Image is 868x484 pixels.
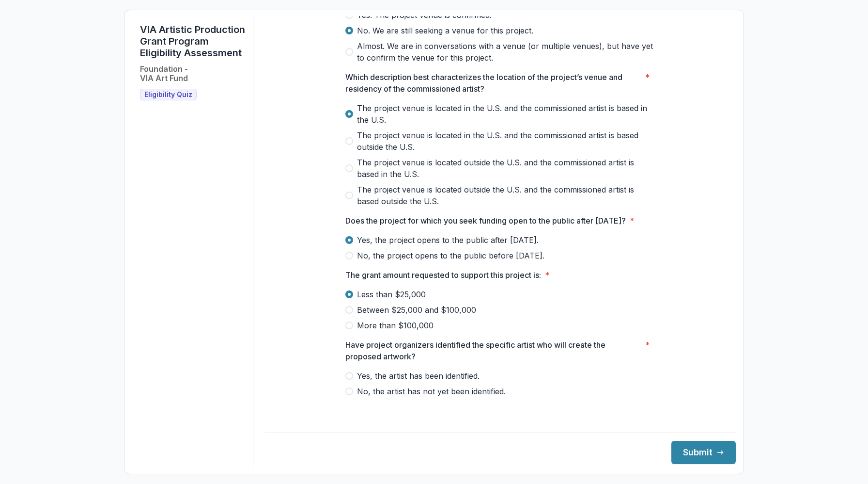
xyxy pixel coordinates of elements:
p: Have project organizers identified the specific artist who will create the proposed artwork? [345,339,641,362]
span: Less than $25,000 [357,289,426,300]
p: The grant amount requested to support this project is: [345,269,541,281]
span: No, the artist has not yet been identified. [357,386,506,397]
button: Submit [671,441,736,464]
span: No. We are still seeking a venue for this project. [357,25,533,36]
span: The project venue is located in the U.S. and the commissioned artist is based in the U.S. [357,102,655,126]
span: Eligibility Quiz [144,91,192,99]
span: Between $25,000 and $100,000 [357,304,476,316]
span: Yes, the project opens to the public after [DATE]. [357,234,539,246]
h2: Foundation - VIA Art Fund [140,65,188,83]
h1: VIA Artistic Production Grant Program Eligibility Assessment [140,24,245,59]
span: Yes, the artist has been identified. [357,370,480,382]
span: The project venue is located outside the U.S. and the commissioned artist is based outside the U.S. [357,184,655,207]
span: The project venue is located outside the U.S. and the commissioned artist is based in the U.S. [357,157,655,180]
p: Which description best characterizes the location of the project’s venue and residency of the com... [345,71,641,95]
span: Almost. We are in conversations with a venue (or multiple venues), but have yet to confirm the ve... [357,40,655,64]
p: Does the project for which you seek funding open to the public after [DATE]? [345,215,626,226]
span: More than $100,000 [357,320,434,331]
span: The project venue is located in the U.S. and the commissioned artist is based outside the U.S. [357,129,655,153]
span: No, the project opens to the public before [DATE]. [357,250,544,261]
